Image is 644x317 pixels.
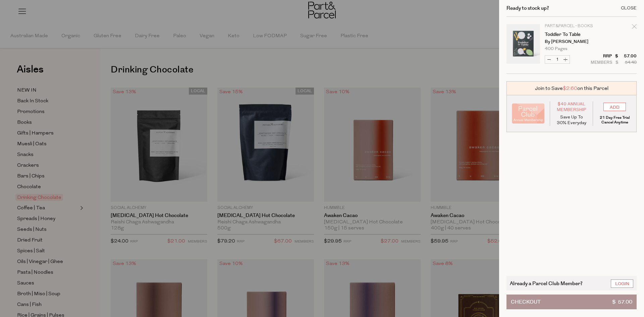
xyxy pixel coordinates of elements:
[555,101,588,113] span: $49 Annual Membership
[511,295,541,309] span: Checkout
[563,85,577,92] span: $2.60
[506,295,637,309] button: Checkout$ 57.00
[506,81,637,95] div: Join to Save on this Parcel
[603,103,626,111] input: ADD
[506,6,549,11] h2: Ready to stock up?
[612,295,632,309] span: $ 57.00
[611,279,633,288] a: Login
[545,24,597,28] p: Part&Parcel - Books
[555,114,588,126] p: Save Up To 30% Everyday
[553,56,561,63] input: QTY Toddler to Table
[621,6,637,10] div: Close
[545,32,597,37] a: Toddler to Table
[545,47,567,51] span: 400 pages
[598,115,631,125] p: 21 Day Free Trial Cancel Anytime
[632,23,637,32] div: Remove Toddler to Table
[545,40,597,44] p: by [PERSON_NAME]
[510,279,583,287] span: Already a Parcel Club Member?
